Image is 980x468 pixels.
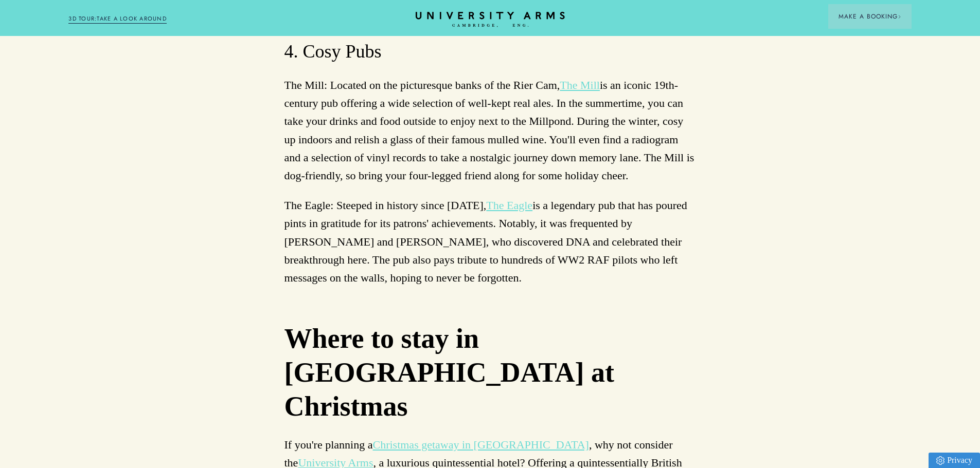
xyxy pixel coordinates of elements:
[284,76,696,184] p: The Mill: Located on the picturesque banks of the Rier Cam, is an iconic 19th-century pub offerin...
[898,15,901,18] img: Arrow icon
[828,4,912,29] button: Make a BookingArrow icon
[68,14,167,24] a: 3D TOUR:TAKE A LOOK AROUND
[372,438,589,451] a: Christmas getaway in [GEOGRAPHIC_DATA]
[486,199,532,212] a: The Eagle
[284,40,696,64] h3: 4. Cosy Pubs
[284,323,614,422] strong: Where to stay in [GEOGRAPHIC_DATA] at Christmas
[936,456,945,465] img: Privacy
[560,79,600,91] a: The Mill
[929,453,980,468] a: Privacy
[839,12,901,21] span: Make a Booking
[284,196,696,287] p: The Eagle: Steeped in history since [DATE], is a legendary pub that has poured pints in gratitude...
[416,12,565,28] a: Home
